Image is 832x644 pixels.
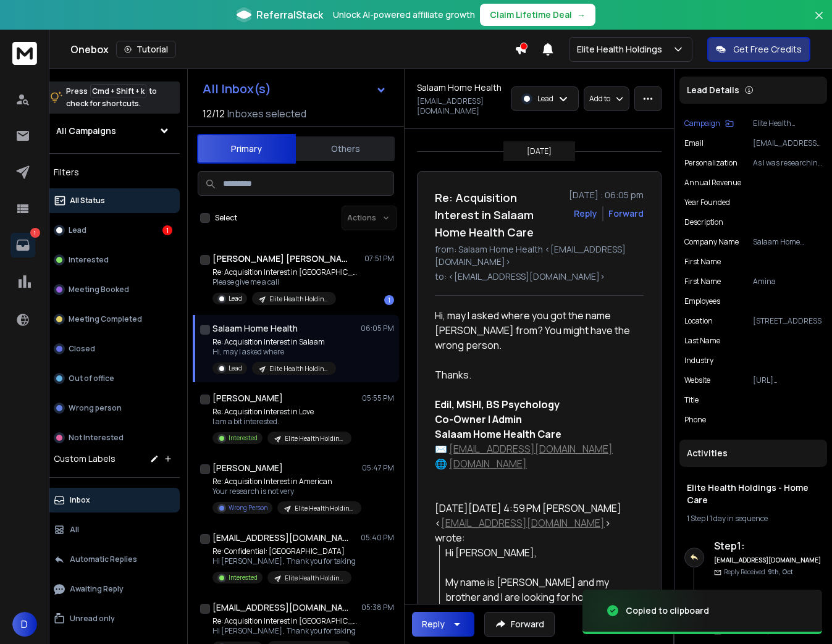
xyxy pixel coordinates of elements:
[684,296,720,306] p: employees
[684,415,706,425] p: Phone
[684,316,713,326] p: location
[417,82,502,94] h1: Salaam Home Health
[384,295,394,305] div: 1
[69,285,129,295] p: Meeting Booked
[212,556,356,566] p: Hi [PERSON_NAME], Thank you for taking
[269,295,329,304] p: Elite Health Holdings - Home Care
[435,501,634,545] div: [DATE][DATE] 4:59 PM [PERSON_NAME] < > wrote:
[577,43,667,56] p: Elite Health Holdings
[229,294,242,303] p: Lead
[46,119,180,143] button: All Campaigns
[212,601,348,614] h1: [EMAIL_ADDRESS][DOMAIN_NAME]
[435,412,522,426] strong: Co-Owner | Admin
[46,547,180,572] button: Automatic Replies
[362,393,394,403] p: 05:55 PM
[412,612,474,637] button: Reply
[212,253,348,265] h1: [PERSON_NAME] [PERSON_NAME]
[69,255,109,265] p: Interested
[66,85,157,110] p: Press to check for shortcuts.
[69,344,95,354] p: Closed
[626,604,709,617] div: Copied to clipboard
[753,158,822,168] p: As I was researching Salaam Home Health Care, I was impressed by your established hospice care se...
[212,417,351,427] p: I am a bit interested.
[69,403,122,413] p: Wrong person
[212,337,336,347] p: Re: Acquisition Interest in Salaam
[537,94,553,104] p: Lead
[684,375,710,385] p: website
[256,7,323,22] span: ReferralStack
[46,396,180,420] button: Wrong person
[212,267,361,277] p: Re: Acquisition Interest in [GEOGRAPHIC_DATA]
[69,225,86,235] p: Lead
[684,336,720,346] p: Last Name
[684,138,704,148] p: Email
[687,514,820,524] div: |
[212,626,361,636] p: Hi [PERSON_NAME], Thank you for taking
[203,83,271,95] h1: All Inbox(s)
[435,398,560,411] strong: Edil, MSHI, BS Psychology
[285,574,344,583] p: Elite Health Holdings - Home Care
[435,270,644,283] p: to: <[EMAIL_ADDRESS][DOMAIN_NAME]>
[229,364,242,373] p: Lead
[684,257,721,267] p: first name
[569,189,644,201] p: [DATE] : 06:05 pm
[574,207,597,220] button: Reply
[811,7,827,37] button: Close banner
[90,84,146,98] span: Cmd + Shift + k
[684,356,713,366] p: industry
[445,545,634,560] div: Hi [PERSON_NAME],
[212,532,348,544] h1: [EMAIL_ADDRESS][DOMAIN_NAME]
[753,316,822,326] p: [STREET_ADDRESS]
[441,516,605,530] a: [EMAIL_ADDRESS][DOMAIN_NAME]
[46,248,180,272] button: Interested
[753,119,822,128] p: Elite Health Holdings - Home Care
[70,614,115,624] p: Unread only
[116,41,176,58] button: Tutorial
[162,225,172,235] div: 1
[710,513,768,524] span: 1 day in sequence
[212,347,336,357] p: Hi, may I asked where
[69,374,114,383] p: Out of office
[364,254,394,264] p: 07:51 PM
[11,233,35,257] a: 1
[193,77,397,101] button: All Inbox(s)
[46,307,180,332] button: Meeting Completed
[753,237,822,247] p: Salaam Home Health Care
[484,612,555,637] button: Forward
[229,573,258,582] p: Interested
[687,482,820,506] h1: Elite Health Holdings - Home Care
[229,503,267,512] p: Wrong Person
[684,237,739,247] p: Company Name
[577,9,586,21] span: →
[435,308,634,353] div: Hi, may I asked where you got the name [PERSON_NAME] from? You might have the wrong person.
[714,556,822,565] h6: [EMAIL_ADDRESS][DOMAIN_NAME]
[70,584,124,594] p: Awaiting Reply
[527,146,552,156] p: [DATE]
[227,106,306,121] h3: Inboxes selected
[435,367,634,471] div: Thanks.
[30,228,40,238] p: 1
[212,616,361,626] p: Re: Acquisition Interest in [GEOGRAPHIC_DATA]
[212,546,356,556] p: Re: Confidential: [GEOGRAPHIC_DATA]
[684,158,737,168] p: Personalization
[212,462,283,474] h1: [PERSON_NAME]
[56,125,116,137] h1: All Campaigns
[768,567,793,576] span: 9th, Oct
[687,513,705,524] span: 1 Step
[361,533,394,543] p: 05:40 PM
[296,135,395,162] button: Others
[70,554,137,564] p: Automatic Replies
[215,213,237,223] label: Select
[679,440,827,467] div: Activities
[46,577,180,601] button: Awaiting Reply
[212,277,361,287] p: Please give me a call
[684,119,734,128] button: Campaign
[203,106,225,121] span: 12 / 12
[70,41,515,58] div: Onebox
[589,94,610,104] p: Add to
[435,427,561,441] strong: Salaam Home Health Care
[684,277,721,286] p: First Name
[684,217,723,227] p: description
[46,218,180,243] button: Lead1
